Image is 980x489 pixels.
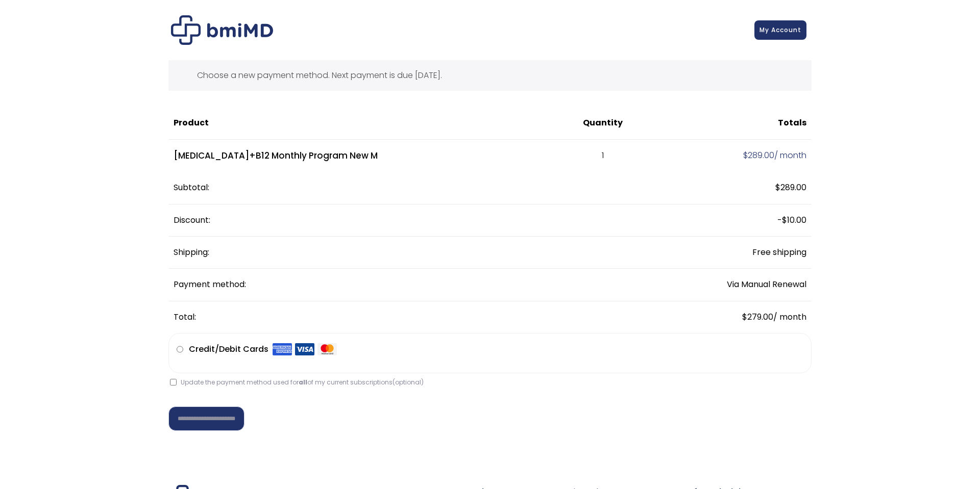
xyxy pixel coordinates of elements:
td: / month [648,140,812,172]
span: 279.00 [742,311,773,323]
td: [MEDICAL_DATA]+B12 Monthly Program New M [168,140,558,172]
span: $ [782,214,787,226]
img: Amex [273,343,292,356]
td: - [648,204,812,237]
strong: all [299,378,307,387]
th: Quantity [558,107,649,139]
span: $ [743,149,748,161]
th: Discount: [168,204,648,237]
span: (optional) [393,378,424,387]
span: 289.00 [775,182,806,193]
span: 289.00 [743,149,774,161]
img: Visa [295,343,314,356]
img: Checkout [171,15,273,45]
span: $ [742,311,747,323]
span: My Account [759,25,801,34]
th: Payment method: [168,269,648,301]
th: Subtotal: [168,172,648,204]
label: Credit/Debit Cards [189,341,337,357]
td: Via Manual Renewal [648,269,812,301]
th: Product [168,107,558,139]
label: Update the payment method used for of my current subscriptions [170,378,424,387]
img: Mastercard [317,343,337,356]
td: / month [648,301,812,333]
td: 1 [558,140,649,172]
input: Update the payment method used forallof my current subscriptions(optional) [170,379,177,385]
th: Total: [168,301,648,333]
div: Choose a new payment method. Next payment is due [DATE]. [168,60,812,91]
th: Shipping: [168,237,648,269]
th: Totals [648,107,812,139]
span: $ [775,182,780,193]
td: Free shipping [648,237,812,269]
a: My Account [754,20,806,40]
span: 10.00 [782,214,806,226]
